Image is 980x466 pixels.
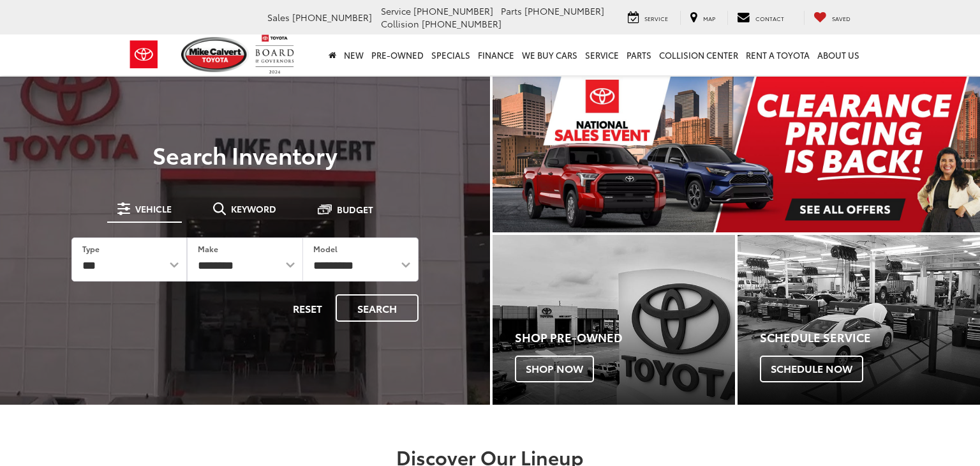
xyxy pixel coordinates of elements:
[524,4,604,17] span: [PHONE_NUMBER]
[760,356,863,382] span: Schedule Now
[655,34,742,75] a: Collision Center
[493,235,735,405] div: Toyota
[267,11,290,24] span: Sales
[804,11,860,25] a: My Saved Vehicles
[515,356,594,382] span: Shop Now
[340,34,367,75] a: New
[727,11,794,25] a: Contact
[493,77,980,232] div: carousel slide number 1 of 1
[292,11,372,24] span: [PHONE_NUMBER]
[760,331,980,344] h4: Schedule Service
[703,14,715,22] span: Map
[644,14,668,22] span: Service
[381,17,419,30] span: Collision
[313,243,338,254] label: Model
[282,294,333,322] button: Reset
[618,11,678,25] a: Service
[231,204,276,213] span: Keyword
[120,34,168,75] img: Toyota
[82,243,100,254] label: Type
[623,34,655,75] a: Parts
[813,34,863,75] a: About Us
[493,77,980,232] section: Carousel section with vehicle pictures - may contain disclaimers.
[680,11,725,25] a: Map
[135,204,172,213] span: Vehicle
[832,14,850,22] span: Saved
[518,34,581,75] a: WE BUY CARS
[493,77,980,232] img: Clearance Pricing Is Back
[493,235,735,405] a: Shop Pre-Owned Shop Now
[427,34,474,75] a: Specials
[515,331,735,344] h4: Shop Pre-Owned
[325,34,340,75] a: Home
[501,4,522,17] span: Parts
[581,34,623,75] a: Service
[755,14,784,22] span: Contact
[54,142,436,167] h3: Search Inventory
[381,4,411,17] span: Service
[474,34,518,75] a: Finance
[738,235,980,405] div: Toyota
[198,243,218,254] label: Make
[337,205,373,214] span: Budget
[181,37,249,72] img: Mike Calvert Toyota
[367,34,427,75] a: Pre-Owned
[413,4,493,17] span: [PHONE_NUMBER]
[422,17,501,30] span: [PHONE_NUMBER]
[336,294,419,322] button: Search
[742,34,813,75] a: Rent a Toyota
[738,235,980,405] a: Schedule Service Schedule Now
